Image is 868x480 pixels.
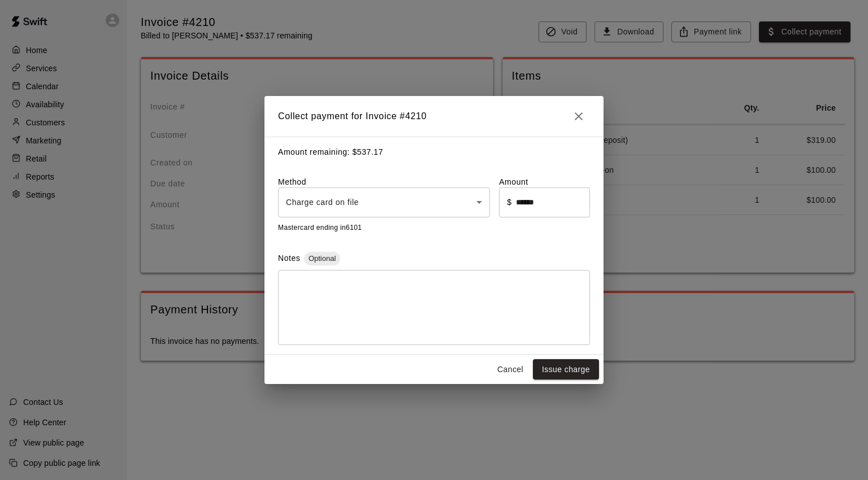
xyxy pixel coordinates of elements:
label: Notes [278,254,300,263]
div: Charge card on file [278,187,490,217]
button: Cancel [492,359,528,380]
label: Amount [499,176,590,187]
h2: Collect payment for Invoice # 4210 [264,96,604,137]
button: Close [567,105,590,128]
button: Issue charge [533,359,599,380]
span: Mastercard ending in 6101 [278,224,362,232]
p: $ [507,197,511,208]
p: Amount remaining: $ 537.17 [278,146,590,158]
span: Optional [304,254,340,263]
label: Method [278,176,490,187]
